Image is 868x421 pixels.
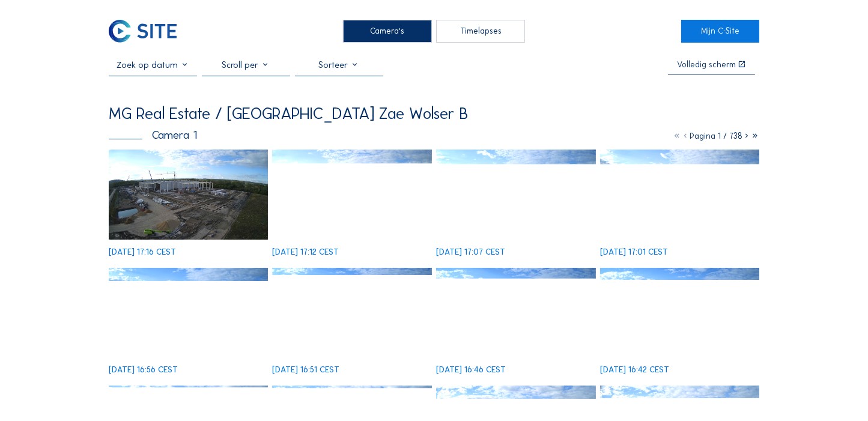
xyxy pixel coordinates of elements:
div: [DATE] 16:46 CEST [436,366,506,374]
div: [DATE] 17:01 CEST [600,248,668,256]
div: Camera 1 [109,129,197,141]
div: [DATE] 16:51 CEST [272,366,339,374]
div: Timelapses [436,20,524,43]
img: image_53515938 [109,150,268,239]
input: Zoek op datum 󰅀 [109,59,197,70]
img: image_53515233 [272,268,431,357]
img: image_53515362 [109,268,268,357]
img: C-SITE Logo [109,20,177,43]
div: [DATE] 17:12 CEST [272,248,339,256]
div: Camera's [343,20,431,43]
img: image_53515114 [436,268,595,357]
div: [DATE] 16:56 CEST [109,366,178,374]
img: image_53514991 [600,268,759,357]
a: C-SITE Logo [109,20,187,43]
div: [DATE] 17:07 CEST [436,248,505,256]
a: Mijn C-Site [681,20,759,43]
img: image_53515807 [272,150,431,239]
img: image_53515526 [600,150,759,239]
span: Pagina 1 / 738 [690,131,742,141]
img: image_53515803 [436,150,595,239]
div: [DATE] 16:42 CEST [600,366,669,374]
div: Volledig scherm [677,61,736,69]
div: MG Real Estate / [GEOGRAPHIC_DATA] Zae Wolser B [109,105,468,121]
div: [DATE] 17:16 CEST [109,248,176,256]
